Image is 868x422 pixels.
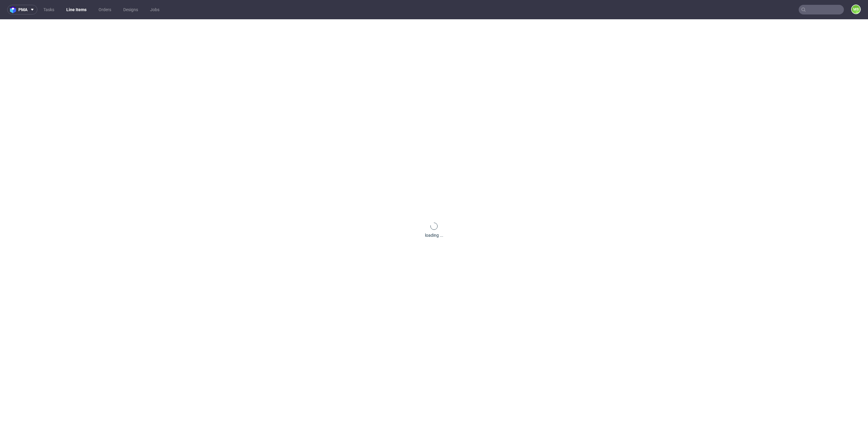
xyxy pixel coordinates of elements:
a: Orders [95,5,115,14]
span: pma [18,8,27,12]
div: loading ... [425,232,443,238]
button: pma [7,5,37,14]
a: Tasks [40,5,58,14]
figcaption: MS [852,5,860,14]
a: Jobs [146,5,163,14]
a: Designs [120,5,142,14]
img: logo [10,6,18,13]
a: Line Items [63,5,90,14]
